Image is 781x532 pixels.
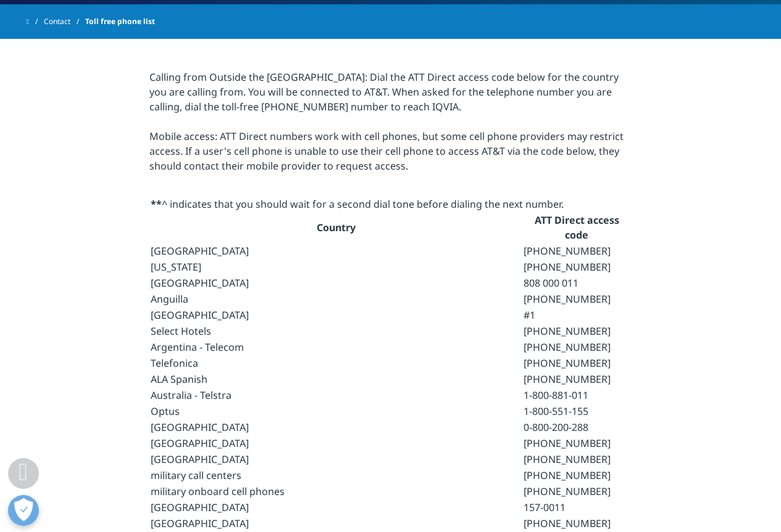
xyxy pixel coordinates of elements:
[151,484,522,499] td: military onboard cell phones
[151,404,522,419] td: Optus
[151,372,522,387] td: ALA Spanish
[524,308,630,322] td: #1
[151,452,522,467] td: [GEOGRAPHIC_DATA]
[524,484,630,499] td: [PHONE_NUMBER]
[524,468,630,483] td: [PHONE_NUMBER]
[151,356,522,370] td: Telefonica
[151,324,522,338] td: Select Hotels
[524,500,630,515] td: 157-0011
[44,10,85,33] a: Contact
[151,500,522,515] td: [GEOGRAPHIC_DATA]
[524,260,630,274] td: [PHONE_NUMBER]
[151,420,522,435] td: [GEOGRAPHIC_DATA]
[524,292,630,306] td: [PHONE_NUMBER]
[151,260,522,274] td: [US_STATE]
[524,452,630,467] td: [PHONE_NUMBER]
[8,495,39,526] button: Open Preferences
[524,243,630,258] td: [PHONE_NUMBER]
[151,308,522,322] td: [GEOGRAPHIC_DATA]
[524,324,630,338] td: [PHONE_NUMBER]
[524,404,630,419] td: 1-800-551-155
[524,420,630,435] td: 0-800-200-288
[524,516,630,531] td: [PHONE_NUMBER]
[151,276,522,290] td: [GEOGRAPHIC_DATA]
[524,436,630,451] td: [PHONE_NUMBER]
[151,197,630,211] td: ^ indicates that you should wait for a second dial tone before dialing the next number.
[151,516,522,531] td: [GEOGRAPHIC_DATA]
[524,356,630,370] td: [PHONE_NUMBER]
[151,213,522,242] th: Country
[151,340,522,354] td: Argentina - Telecom
[151,292,522,306] td: Anguilla
[85,10,155,33] span: Toll free phone list
[151,468,522,483] td: military call centers
[151,388,522,403] td: Australia - Telstra
[524,276,630,290] td: 808 000 011
[524,388,630,403] td: 1-800-881-011
[524,213,630,242] th: ATT Direct access code
[151,436,522,451] td: [GEOGRAPHIC_DATA]
[524,372,630,387] td: [PHONE_NUMBER]
[151,243,522,258] td: [GEOGRAPHIC_DATA]
[524,340,630,354] td: [PHONE_NUMBER]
